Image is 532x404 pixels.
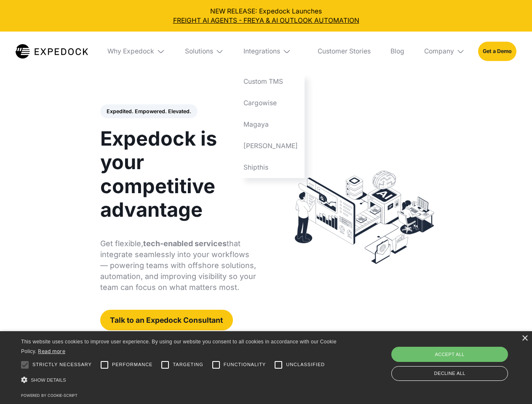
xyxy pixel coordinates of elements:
[31,377,66,383] span: Show details
[237,71,305,93] a: Custom TMS
[237,93,305,114] a: Cargowise
[237,135,305,157] a: [PERSON_NAME]
[243,47,280,56] div: Integrations
[185,47,213,56] div: Solutions
[21,339,337,354] span: This website uses cookies to improve user experience. By using our website you consent to all coo...
[178,32,230,71] div: Solutions
[21,393,78,398] a: Powered by cookie-script
[7,16,526,25] a: FREIGHT AI AGENTS - FREYA & AI OUTLOOK AUTOMATION
[173,361,203,368] span: Targeting
[21,375,340,386] div: Show details
[286,361,325,368] span: Unclassified
[32,361,92,368] span: Strictly necessary
[100,238,257,293] p: Get flexible, that integrate seamlessly into your workflows — powering teams with offshore soluti...
[143,239,227,248] strong: tech-enabled services
[38,348,65,354] a: Read more
[7,7,526,25] div: NEW RELEASE: Expedock Launches
[417,32,471,71] div: Company
[424,47,454,56] div: Company
[237,71,305,178] nav: Integrations
[224,361,266,368] span: Functionality
[237,157,305,178] a: Shipthis
[100,310,233,330] a: Talk to an Expedock Consultant
[478,42,516,61] a: Get a Demo
[237,32,305,71] div: Integrations
[100,127,257,221] h1: Expedock is your competitive advantage
[392,313,532,404] iframe: Chat Widget
[311,32,377,71] a: Customer Stories
[112,361,153,368] span: Performance
[237,114,305,135] a: Magaya
[107,47,154,56] div: Why Expedock
[101,32,172,71] div: Why Expedock
[384,32,411,71] a: Blog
